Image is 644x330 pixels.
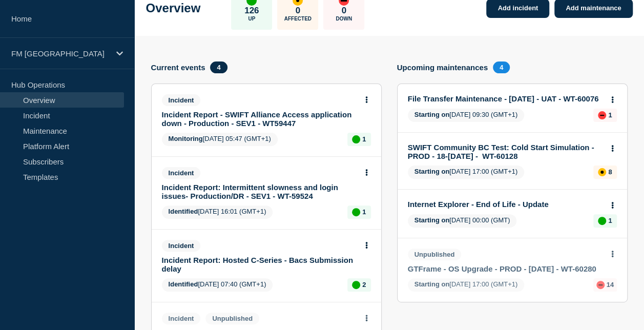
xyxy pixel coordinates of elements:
[162,94,201,106] span: Incident
[284,16,311,22] p: Affected
[608,217,612,224] p: 1
[352,135,360,143] div: up
[342,6,346,16] p: 0
[408,109,525,122] span: [DATE] 09:30 (GMT+1)
[408,264,603,273] a: GTFrame - OS Upgrade - PROD - [DATE] - WT-60280
[162,205,273,219] span: [DATE] 16:01 (GMT+1)
[352,208,360,216] div: up
[408,278,525,292] span: [DATE] 17:00 (GMT+1)
[414,111,450,118] span: Starting on
[162,133,278,146] span: [DATE] 05:47 (GMT+1)
[414,168,450,175] span: Starting on
[408,166,525,179] span: [DATE] 17:00 (GMT+1)
[608,111,612,119] p: 1
[414,280,450,288] span: Starting on
[151,63,205,72] h4: Current events
[607,281,614,288] p: 14
[162,313,201,324] span: Incident
[596,281,605,289] div: down
[408,143,603,160] a: SWIFT Community BC Test: Cold Start Simulation - PROD - 18-[DATE] - WT-60128
[598,168,606,176] div: affected
[244,6,259,16] p: 126
[169,135,203,142] span: Monitoring
[493,61,510,73] span: 4
[210,61,227,73] span: 4
[146,1,201,15] h1: Overview
[162,183,357,200] a: Incident Report: Intermittent slowness and login issues- Production/DR - SEV1 - WT-59524
[408,200,603,209] a: Internet Explorer - End of Life - Update
[598,217,606,225] div: up
[162,256,357,273] a: Incident Report: Hosted C-Series - Bacs Submission delay
[598,111,606,119] div: down
[248,16,255,22] p: Up
[408,94,603,103] a: File Transfer Maintenance - [DATE] - UAT - WT-60076
[162,240,201,252] span: Incident
[414,216,450,224] span: Starting on
[397,63,488,72] h4: Upcoming maintenances
[608,168,612,176] p: 8
[169,208,198,215] span: Identified
[408,214,517,228] span: [DATE] 00:00 (GMT)
[205,313,259,324] span: Unpublished
[11,49,110,58] p: FM [GEOGRAPHIC_DATA]
[336,16,352,22] p: Down
[362,208,366,216] p: 1
[162,278,273,292] span: [DATE] 07:40 (GMT+1)
[169,280,198,288] span: Identified
[362,281,366,288] p: 2
[162,110,357,128] a: Incident Report - SWIFT Alliance Access application down - Production - SEV1 - WT59447
[362,135,366,143] p: 1
[296,6,300,16] p: 0
[408,249,462,260] span: Unpublished
[162,167,201,179] span: Incident
[352,281,360,289] div: up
